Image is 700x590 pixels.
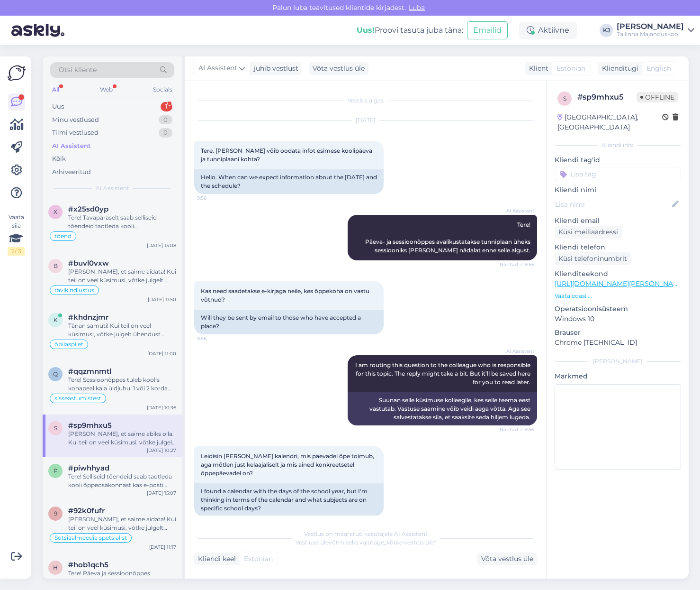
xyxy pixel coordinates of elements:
[555,292,681,300] p: Vaata edasi ...
[50,83,61,96] div: All
[52,141,91,151] div: AI Assistent
[194,116,537,125] div: [DATE]
[68,464,109,472] span: #piwhhyad
[8,64,26,82] img: Askly Logo
[159,128,172,138] div: 0
[499,426,534,433] span: Nähtud ✓ 9:56
[646,64,671,74] span: English
[68,472,176,489] div: Tere! Selliseid tõendeid saab taotleda kooli õppeosakonnast kas e-posti [PERSON_NAME] (täiendusko...
[555,357,681,366] div: [PERSON_NAME]
[52,167,91,177] div: Arhiveeritud
[68,213,176,230] div: Tere! Tavapäraselt saab selliseid tõendeid taotleda kooli õppeosakonnast kas e-posti [PERSON_NAME...
[617,23,694,38] a: [PERSON_NAME]Tallinna Majanduskool
[68,569,176,586] div: Tere! Päeva ja sessioonõppes avalikustatakse tunniplaan üheks sessiooniks [PERSON_NAME] nädalat e...
[525,64,548,74] div: Klient
[519,22,577,39] div: Aktiivne
[555,167,681,181] input: Lisa tag
[197,194,233,202] span: 9:56
[8,213,25,256] div: Vaata siia
[148,296,176,303] div: [DATE] 11:50
[52,154,66,164] div: Kõik
[54,424,57,432] span: s
[54,396,101,401] span: sisseastumistest
[197,335,233,342] span: 9:56
[555,226,622,239] div: Küsi meiliaadressi
[54,287,94,293] span: ravikindlustus
[499,261,534,268] span: Nähtud ✓ 9:56
[384,539,436,546] i: „Võtke vestlus üle”
[53,370,58,378] span: q
[555,252,631,265] div: Küsi telefoninumbrit
[563,95,566,102] span: s
[52,102,64,111] div: Uus
[147,447,176,454] div: [DATE] 10:27
[98,83,115,96] div: Web
[54,510,57,517] span: 9
[499,348,534,355] span: AI Assistent
[296,539,436,546] span: Vestluse ülevõtmiseks vajutage
[68,515,176,532] div: [PERSON_NAME], et saime aidata! Kui teil on veel küsimusi, võtke julgelt ühendust.
[250,64,298,74] div: juhib vestlust
[555,314,681,324] p: Windows 10
[555,242,681,252] p: Kliendi telefon
[555,304,681,314] p: Operatsioonisüsteem
[68,205,108,213] span: #x25sd0yp
[555,338,681,348] p: Chrome [TECHNICAL_ID]
[147,242,176,249] div: [DATE] 13:08
[147,350,176,357] div: [DATE] 11:00
[348,392,537,425] div: Suunan selle küsimuse kolleegile, kes selle teema eest vastutab. Vastuse saamine võib veidi aega ...
[557,112,662,132] div: [GEOGRAPHIC_DATA], [GEOGRAPHIC_DATA]
[59,65,97,75] span: Otsi kliente
[68,313,108,322] span: #khdnzjmr
[194,169,384,194] div: Hello. When can we expect information about the [DATE] and the schedule?
[194,554,236,564] div: Kliendi keel
[555,216,681,226] p: Kliendi email
[555,141,681,149] div: Kliendi info
[54,208,57,215] span: x
[556,64,585,74] span: Estonian
[68,267,176,285] div: [PERSON_NAME], et saime aidata! Kui teil on veel küsimusi, võtke julgelt ühendust.
[151,83,174,96] div: Socials
[54,341,83,347] span: õpilaspilet
[159,115,172,125] div: 0
[577,92,637,103] div: # sp9mhxu5
[54,316,58,323] span: k
[54,535,127,541] span: Sotsiaalmeedia spetsialist
[617,30,684,38] div: Tallinna Majanduskool
[555,371,681,381] p: Märkmed
[477,553,537,565] div: Võta vestlus üle
[149,544,176,551] div: [DATE] 11:17
[194,483,384,516] div: I found a calendar with the days of the school year, but I'm thinking in terms of the calendar an...
[617,23,684,30] div: [PERSON_NAME]
[304,530,428,537] span: Vestlus on määratud kasutajale AI Assistent
[52,128,99,138] div: Tiimi vestlused
[309,62,368,75] div: Võta vestlus üle
[147,489,176,497] div: [DATE] 15:07
[54,233,72,239] span: tõend
[68,367,111,376] span: #qqzmnmtl
[244,554,273,564] span: Estonian
[68,259,109,267] span: #buvl0vxw
[54,467,58,474] span: p
[600,24,613,37] div: KJ
[161,102,172,111] div: 1
[53,564,58,571] span: h
[555,328,681,338] p: Brauser
[467,21,508,39] button: Emailid
[357,26,375,35] b: Uus!
[147,404,176,411] div: [DATE] 10:36
[68,322,176,339] div: Tänan samuti! Kui teil on veel küsimusi, võtke julgelt ühendust. Ilusat päeva jätku ka teile!
[8,247,25,256] div: 2 / 3
[555,199,670,210] input: Lisa nimi
[52,115,99,125] div: Minu vestlused
[637,92,678,102] span: Offline
[406,3,428,12] span: Luba
[355,361,532,386] span: I am routing this question to the colleague who is responsible for this topic. The reply might ta...
[555,185,681,195] p: Kliendi nimi
[194,96,537,105] div: Vestlus algas
[68,376,176,393] div: Tere! Sessioonõppes tuleb koolis kohapeal käia üldjuhul 1 või 2 korda kuus kokku kuni kaheksal õp...
[96,184,129,193] span: AI Assistent
[68,561,108,569] span: #hob1qch5
[357,25,463,36] div: Proovi tasuta juba täna:
[198,63,237,74] span: AI Assistent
